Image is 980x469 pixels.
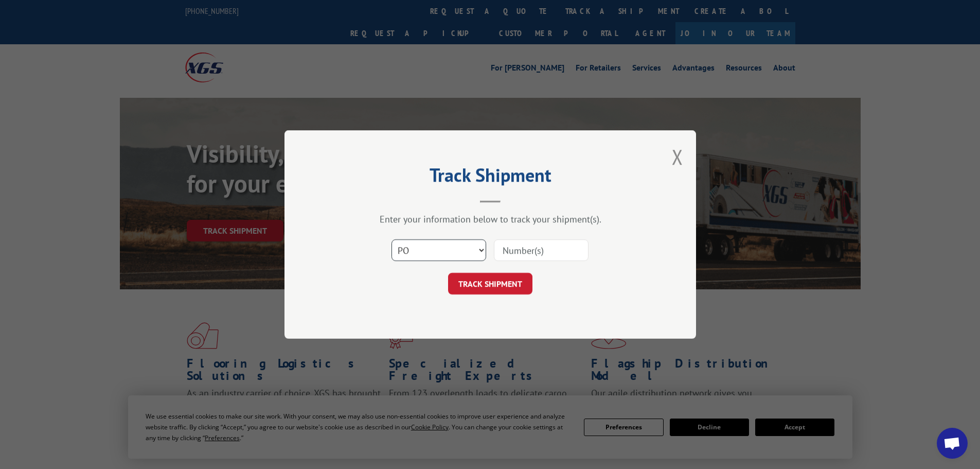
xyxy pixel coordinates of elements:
input: Number(s) [494,239,589,261]
button: TRACK SHIPMENT [448,273,532,294]
div: Open chat [937,428,968,459]
button: Close modal [672,143,683,170]
div: Enter your information below to track your shipment(s). [336,213,645,225]
h2: Track Shipment [336,168,645,187]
